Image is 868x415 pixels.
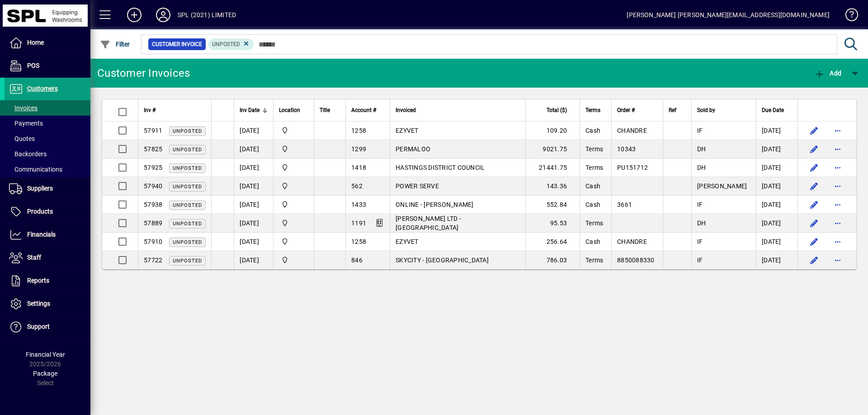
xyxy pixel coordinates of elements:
button: Edit [807,216,821,230]
span: EZYVET [396,127,419,134]
a: Backorders [5,146,90,162]
span: Support [27,323,50,330]
a: Communications [5,162,90,177]
span: Terms [585,105,600,115]
span: Unposted [173,128,202,134]
span: Due Date [762,105,784,115]
span: 3661 [617,201,632,208]
span: Total ($) [547,105,567,115]
span: EZYVET [396,238,419,245]
span: Cash [585,238,600,245]
a: Invoices [5,100,90,116]
button: Edit [807,253,821,267]
span: Location [279,105,300,115]
span: Terms [585,219,603,227]
span: DH [697,145,706,153]
span: SPL (2021) Limited [279,144,308,154]
td: 9021.75 [525,140,580,159]
span: 1258 [351,127,366,134]
td: [DATE] [756,177,797,196]
div: Title [320,105,340,115]
span: 57938 [144,201,162,208]
div: Invoiced [396,105,520,115]
button: More options [830,142,845,156]
td: 109.20 [525,121,580,140]
span: Add [814,70,841,77]
span: [PERSON_NAME] LTD - [GEOGRAPHIC_DATA] [396,215,461,231]
a: Suppliers [5,177,90,200]
button: More options [830,123,845,138]
span: IF [697,201,703,208]
span: 562 [351,182,363,190]
div: Sold by [697,105,750,115]
span: Terms [585,256,603,264]
span: Sold by [697,105,715,115]
div: [PERSON_NAME] [PERSON_NAME][EMAIL_ADDRESS][DOMAIN_NAME] [627,8,830,22]
td: 21441.75 [525,159,580,177]
span: 10343 [617,145,636,153]
span: POWER SERVE [396,182,439,190]
button: More options [830,197,845,212]
a: Settings [5,293,90,315]
button: Profile [149,7,178,23]
span: POS [27,62,39,69]
a: Financials [5,224,90,246]
span: DH [697,164,706,171]
div: Inv # [144,105,206,115]
span: Financials [27,231,56,238]
span: HASTINGS DISTRICT COUNCIL [396,164,485,171]
td: [DATE] [234,214,273,233]
span: PERMALOO [396,145,430,153]
div: Inv Date [240,105,268,115]
span: 57940 [144,182,162,190]
button: Edit [807,197,821,212]
span: Invoices [9,104,38,112]
span: Cash [585,201,600,208]
span: Financial Year [26,351,65,358]
button: Filter [98,36,132,52]
div: Customer Invoices [97,66,190,80]
span: 57910 [144,238,162,245]
span: Reports [27,277,49,284]
td: [DATE] [756,233,797,251]
span: 846 [351,256,363,264]
button: More options [830,160,845,175]
span: 1258 [351,238,366,245]
span: IF [697,256,703,264]
span: Ref [669,105,676,115]
a: Payments [5,116,90,131]
td: [DATE] [234,140,273,159]
button: Edit [807,160,821,175]
span: 1418 [351,164,366,171]
td: 786.03 [525,251,580,269]
span: SPL (2021) Limited [279,126,308,135]
span: Unposted [173,221,202,227]
a: Reports [5,270,90,292]
td: [DATE] [234,121,273,140]
span: Unposted [212,41,240,47]
span: [PERSON_NAME] [697,182,747,190]
td: [DATE] [756,196,797,214]
span: 1191 [351,219,366,227]
span: Suppliers [27,185,53,192]
span: SPL (2021) Limited [279,255,308,265]
span: SPL (2021) Limited [279,181,308,191]
span: Unposted [173,184,202,190]
span: CHANDRE [617,238,647,245]
span: Unposted [173,239,202,245]
span: SPL (2021) Limited [279,200,308,210]
button: More options [830,216,845,230]
a: Home [5,32,90,54]
span: Quotes [9,135,35,142]
span: Inv # [144,105,156,115]
span: Order # [617,105,635,115]
span: PU151712 [617,164,648,171]
div: Order # [617,105,657,115]
td: [DATE] [234,177,273,196]
a: Support [5,316,90,338]
span: Terms [585,145,603,153]
span: Home [27,39,44,46]
span: Inv Date [240,105,259,115]
span: Payments [9,120,43,127]
span: Customers [27,85,58,92]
